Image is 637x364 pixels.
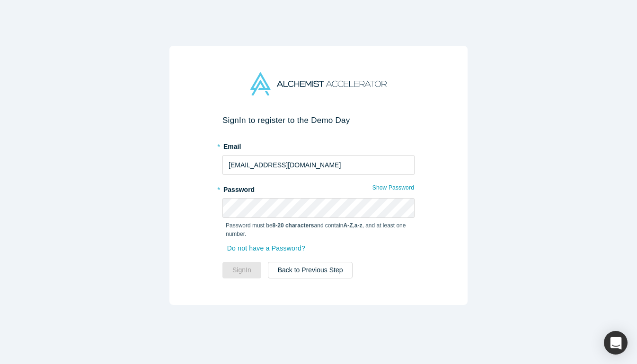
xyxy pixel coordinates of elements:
[354,222,363,229] strong: a-z
[250,72,387,95] img: Alchemist Accelerator Logo
[222,182,415,195] label: Password
[222,262,261,278] button: SignIn
[372,182,415,194] button: Show Password
[273,222,314,229] strong: 8-20 characters
[222,115,415,125] h2: Sign In to register to the Demo Day
[268,262,353,278] button: Back to Previous Step
[226,221,411,238] p: Password must be and contain , , and at least one number.
[222,139,415,152] label: Email
[226,240,315,257] a: Do not have a Password?
[344,222,353,229] strong: A-Z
